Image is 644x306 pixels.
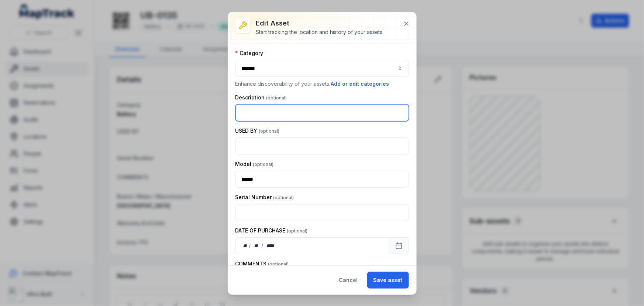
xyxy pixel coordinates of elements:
[235,50,264,57] label: Category
[251,242,261,249] div: month,
[367,272,409,289] button: Save asset
[331,80,390,88] button: Add or edit categories
[235,227,308,234] label: DATE OF PURCHASE
[333,272,364,289] button: Cancel
[242,242,249,249] div: day,
[235,80,409,88] p: Enhance discoverability of your assets.
[256,28,384,36] div: Start tracking the location and history of your assets.
[256,18,384,28] h3: Edit asset
[235,194,294,201] label: Serial Number
[235,260,289,268] label: COMMENTS
[235,127,280,135] label: USED BY
[261,242,264,249] div: /
[235,94,287,101] label: Description
[264,242,278,249] div: year,
[249,242,251,249] div: /
[235,160,274,168] label: Model
[389,237,409,254] button: Calendar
